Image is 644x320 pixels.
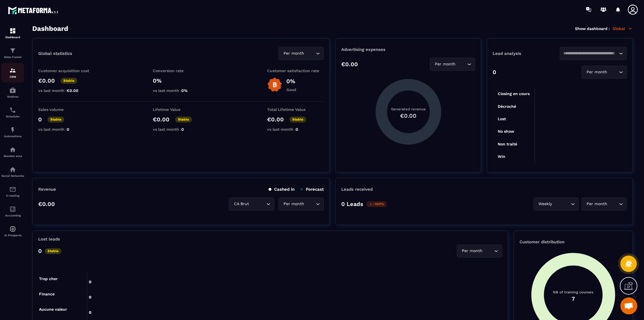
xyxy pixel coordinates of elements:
a: formationformationCRM [1,63,24,83]
a: social-networksocial-networkSocial Networks [1,162,24,182]
tspan: Non traité [497,142,517,146]
div: Search for option [581,197,627,211]
p: Stable [45,248,61,254]
img: automations [9,87,16,94]
img: accountant [9,206,16,212]
a: Mở cuộc trò chuyện [620,297,637,314]
img: automations [9,126,16,133]
span: Weekly [537,201,553,207]
p: Customer distribution [520,239,627,244]
tspan: Trop cher [39,276,58,281]
tspan: Décroché [497,104,516,109]
p: €0.00 [153,116,169,123]
input: Search for option [457,61,466,67]
div: Search for option [229,197,274,211]
img: formation [9,67,16,74]
img: automations [9,146,16,153]
img: logo [8,5,59,15]
p: E-mailing [1,194,24,197]
span: Per month [433,61,457,67]
p: Scheduler [1,115,24,118]
img: email [9,186,16,193]
div: Search for option [278,47,324,60]
span: Per month [282,50,305,57]
input: Search for option [553,201,569,207]
p: Sales volume [38,107,95,112]
p: Accounting [1,214,24,217]
p: Stable [61,78,77,84]
input: Search for option [305,50,314,57]
span: Per month [585,201,608,207]
span: CA Brut [233,201,250,207]
input: Search for option [250,201,265,207]
p: Revenue [38,187,56,192]
p: Show dashboard : [575,26,610,31]
p: Lead analysis [493,51,560,56]
p: vs last month : [153,88,209,93]
span: Per month [585,69,608,75]
div: Search for option [430,58,475,71]
p: Stable [175,117,192,123]
span: 0 [67,127,69,132]
img: scheduler [9,107,16,113]
img: b-badge-o.b3b20ee6.svg [267,77,282,92]
input: Search for option [484,248,493,254]
tspan: Finance [39,292,55,296]
a: automationsautomationsWebinar [1,83,24,102]
p: Total Lifetime Value [267,107,324,112]
p: 0 [38,116,42,123]
p: Global [613,26,633,31]
input: Search for option [608,201,617,207]
tspan: Closing en cours [497,91,529,96]
span: €0.00 [67,88,78,93]
div: Search for option [533,197,579,211]
a: schedulerschedulerScheduler [1,102,24,122]
p: 0 [493,69,496,76]
a: automationsautomationsAutomations [1,122,24,142]
a: automationsautomationsMember area [1,142,24,162]
p: 0% [286,78,296,85]
p: Automations [1,135,24,138]
div: Search for option [278,197,324,211]
p: Member area [1,154,24,158]
tspan: Lost [497,117,506,121]
p: vs last month : [38,127,95,132]
a: formationformationSales Funnel [1,43,24,63]
img: formation [9,27,16,34]
p: vs last month : [153,127,209,132]
p: Advertising expenses [341,47,475,52]
p: -100% [366,201,387,207]
p: Lost leads [38,237,60,242]
span: 0 [181,127,184,132]
p: Conversion rate [153,68,209,73]
p: Leads received [341,187,373,192]
p: vs last month : [38,88,95,93]
input: Search for option [563,50,617,57]
a: accountantaccountantAccounting [1,201,24,221]
img: social-network [9,166,16,173]
div: Search for option [581,66,627,79]
p: 0 [38,248,42,254]
tspan: Aucune valeur [39,307,67,312]
p: Customer acquisition cost [38,68,95,73]
p: vs last month : [267,127,324,132]
p: Lifetime Value [153,107,209,112]
p: Sales Funnel [1,55,24,59]
p: Global statistics [38,51,72,56]
tspan: Win [497,154,505,159]
p: Cashed in [269,187,295,192]
img: formation [9,47,16,54]
h3: Dashboard [32,25,68,33]
p: Webinar [1,95,24,98]
p: €0.00 [341,61,358,68]
span: 0% [181,88,188,93]
p: Stable [48,117,64,123]
p: Dashboard [1,36,24,39]
a: emailemailE-mailing [1,182,24,201]
p: €0.00 [267,116,284,123]
span: 0 [296,127,298,132]
input: Search for option [305,201,314,207]
p: Stable [289,117,306,123]
div: Search for option [560,47,627,60]
div: Search for option [457,244,502,257]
